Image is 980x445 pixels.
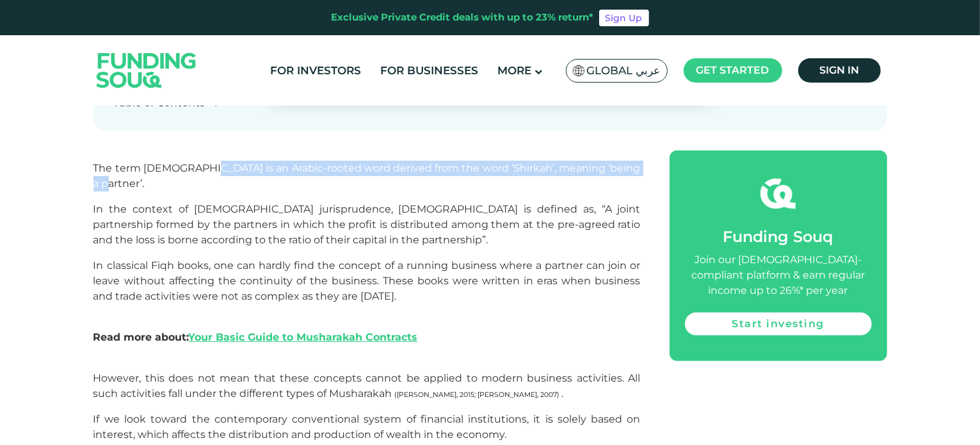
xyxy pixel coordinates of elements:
[696,64,769,76] span: Get started
[819,64,859,76] span: Sign in
[587,63,661,78] span: Global عربي
[395,391,560,399] span: ([PERSON_NAME], 2015; [PERSON_NAME], 2007)
[599,10,649,26] a: Sign Up
[332,10,594,25] div: Exclusive Private Credit deals with up to 23% return*
[189,331,418,343] a: Your Basic Guide to Musharakah Contracts
[267,60,364,81] a: For Investors
[93,162,641,190] span: The term [DEMOGRAPHIC_DATA] is an Arabic-rooted word derived from the word ‘Shirkah’, meaning ‘be...
[93,203,641,246] span: In the context of [DEMOGRAPHIC_DATA] jurisprudence, [DEMOGRAPHIC_DATA] is defined as, “A joint pa...
[685,312,872,336] a: Start investing
[377,60,481,81] a: For Businesses
[798,58,881,83] a: Sign in
[93,331,418,343] span: Read more about:
[760,176,796,211] img: fsicon
[497,64,531,77] span: More
[562,387,564,400] span: .
[723,227,833,246] span: Funding Souq
[93,372,641,400] span: However, this does not mean that these concepts cannot be applied to modern business activities. ...
[685,252,872,298] div: Join our [DEMOGRAPHIC_DATA]-compliant platform & earn regular income up to 26%* per year
[93,259,641,302] span: In classical Fiqh books, one can hardly find the concept of a running business where a partner ca...
[84,38,209,102] img: Logo
[573,65,584,76] img: SA Flag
